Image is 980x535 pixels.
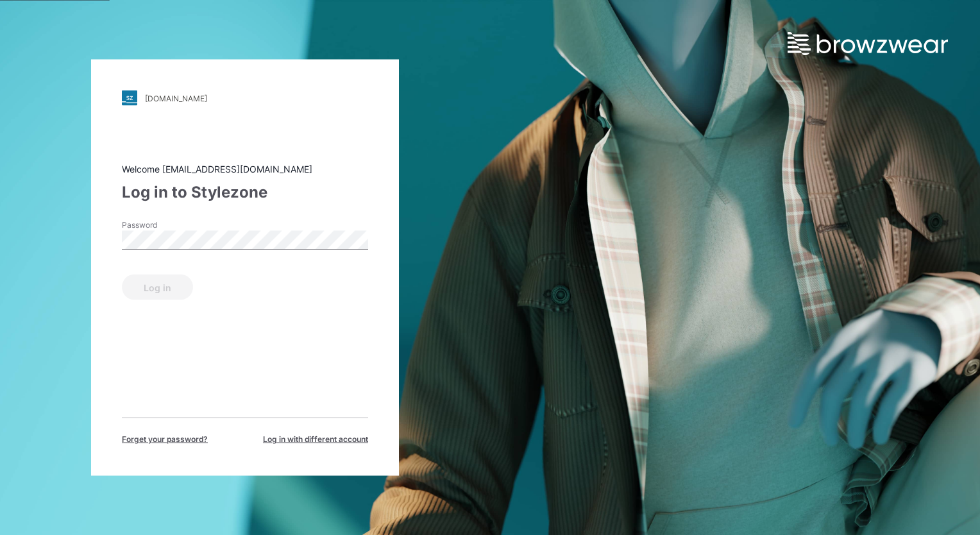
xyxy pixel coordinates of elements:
[122,181,368,204] div: Log in to Stylezone
[122,219,212,231] label: Password
[122,434,208,445] span: Forget your password?
[122,162,368,176] div: Welcome [EMAIL_ADDRESS][DOMAIN_NAME]
[788,32,948,55] img: browzwear-logo.e42bd6dac1945053ebaf764b6aa21510.svg
[122,90,368,106] a: [DOMAIN_NAME]
[145,93,207,103] div: [DOMAIN_NAME]
[263,434,368,445] span: Log in with different account
[122,90,137,106] img: stylezone-logo.562084cfcfab977791bfbf7441f1a819.svg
